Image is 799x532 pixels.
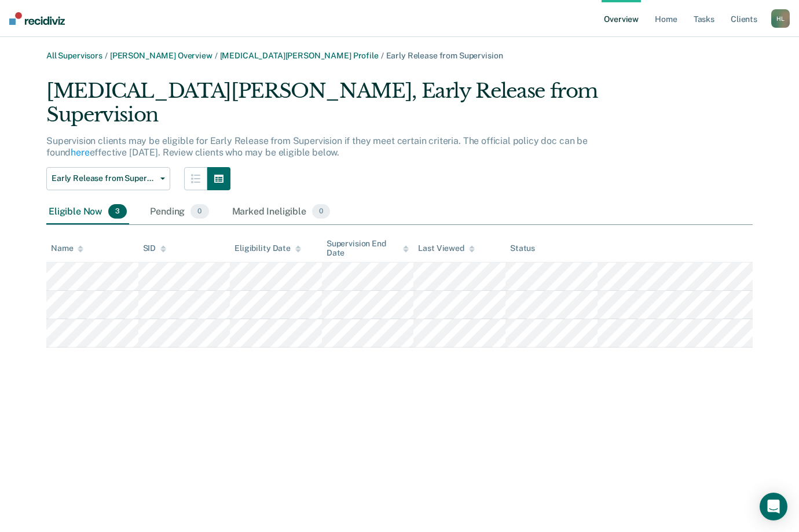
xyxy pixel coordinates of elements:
a: [MEDICAL_DATA][PERSON_NAME] Profile [220,51,379,60]
a: [PERSON_NAME] Overview [110,51,212,60]
a: here [71,147,89,158]
div: Marked Ineligible0 [230,199,333,225]
button: HL [771,9,790,28]
span: 0 [190,204,208,219]
span: 0 [312,204,330,219]
span: Early Release from Supervision [52,173,156,183]
div: Name [51,243,83,253]
span: 3 [108,204,127,219]
a: All Supervisors [46,51,102,60]
span: / [379,51,386,60]
div: Eligible Now3 [46,199,129,225]
div: [MEDICAL_DATA][PERSON_NAME], Early Release from Supervision [46,79,646,136]
div: Open Intercom Messenger [760,493,787,520]
div: Status [510,243,535,253]
span: Early Release from Supervision [386,51,503,60]
div: Last Viewed [418,243,474,253]
div: Eligibility Date [234,243,301,253]
img: Recidiviz [9,12,65,25]
button: Early Release from Supervision [46,167,170,190]
div: H L [771,9,790,28]
div: Pending0 [148,199,211,225]
div: SID [143,243,167,253]
p: Supervision clients may be eligible for Early Release from Supervision if they meet certain crite... [46,135,588,157]
div: Supervision End Date [327,239,409,258]
span: / [102,51,110,60]
span: / [212,51,220,60]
